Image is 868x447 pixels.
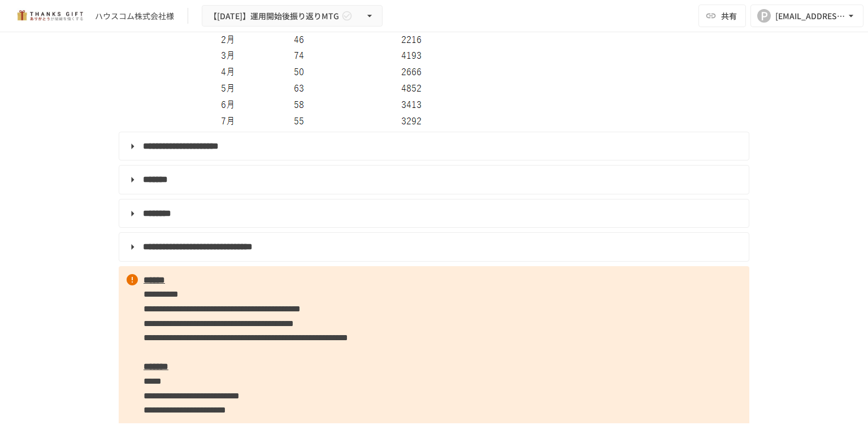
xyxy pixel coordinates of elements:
[721,10,737,22] span: 共有
[202,5,383,27] button: 【[DATE]】運用開始後振り返りMTG
[95,10,174,22] div: ハウスコム株式会社様
[14,7,86,25] img: mMP1OxWUAhQbsRWCurg7vIHe5HqDpP7qZo7fRoNLXQh
[757,9,771,23] div: P
[209,9,339,23] span: 【[DATE]】運用開始後振り返りMTG
[775,9,845,23] div: [EMAIL_ADDRESS][DOMAIN_NAME]
[750,5,863,27] button: P[EMAIL_ADDRESS][DOMAIN_NAME]
[698,5,746,27] button: 共有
